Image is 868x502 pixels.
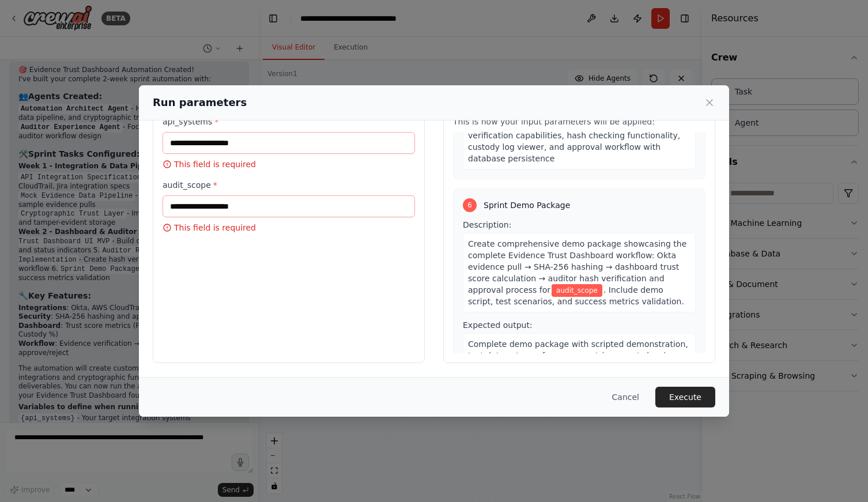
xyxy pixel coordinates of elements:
span: Expected output: [463,320,533,330]
label: audit_scope [163,179,415,191]
span: Description: [463,220,511,229]
button: Cancel [603,387,648,407]
h2: Run parameters [153,95,247,111]
p: This field is required [163,158,415,170]
button: Execute [655,387,715,407]
span: Sprint Demo Package [484,199,570,211]
div: 6 [463,198,477,212]
label: api_systems [163,116,415,127]
span: Complete demo package with scripted demonstration, test data sets, performance metrics report sho... [468,339,690,383]
p: This is how your input parameters will be applied: [453,116,705,127]
span: Create comprehensive demo package showcasing the complete Evidence Trust Dashboard workflow: Okta... [468,239,686,295]
span: Variable: audit_scope [552,284,602,297]
p: This field is required [163,222,415,233]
